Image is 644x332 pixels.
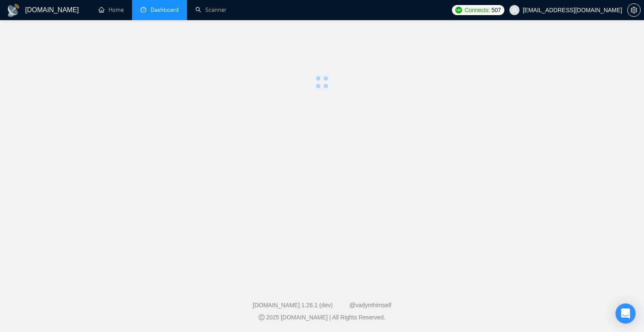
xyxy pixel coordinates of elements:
[140,7,146,13] span: dashboard
[151,6,179,13] span: Dashboard
[628,7,640,13] span: setting
[195,6,226,13] a: searchScanner
[627,3,641,17] button: setting
[465,5,490,15] span: Connects:
[491,5,501,15] span: 507
[512,7,517,13] span: user
[455,7,462,13] img: upwork-logo.png
[627,7,641,13] a: setting
[259,314,265,320] span: copyright
[253,302,333,308] a: [DOMAIN_NAME] 1.26.1 (dev)
[7,313,637,322] div: 2025 [DOMAIN_NAME] | All Rights Reserved.
[349,302,391,308] a: @vadymhimself
[7,4,20,17] img: logo
[615,303,636,324] div: Open Intercom Messenger
[99,6,124,13] a: homeHome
